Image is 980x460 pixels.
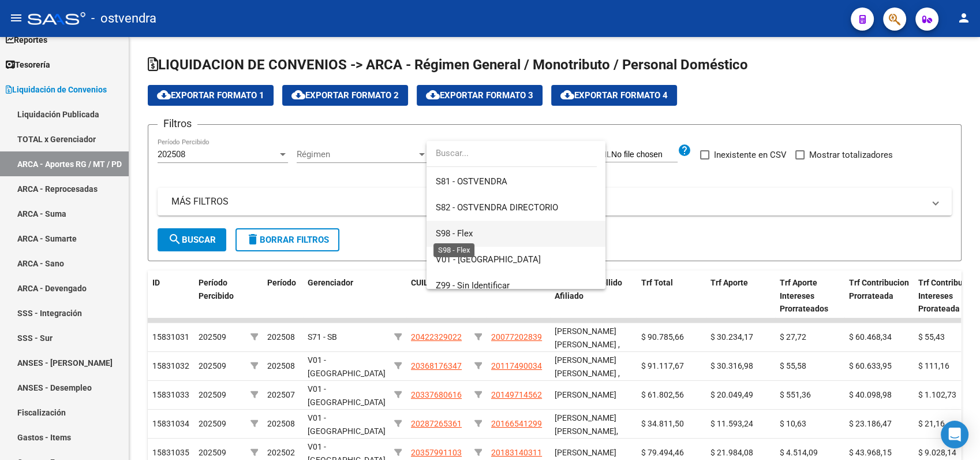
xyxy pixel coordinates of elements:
[436,228,473,239] span: S98 - Flex
[436,280,510,291] span: Z99 - Sin Identificar
[436,176,507,187] span: S81 - OSTVENDRA
[941,421,968,448] div: Open Intercom Messenger
[436,202,558,213] span: S82 - OSTVENDRA DIRECTORIO
[436,254,541,265] span: V01 - [GEOGRAPHIC_DATA]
